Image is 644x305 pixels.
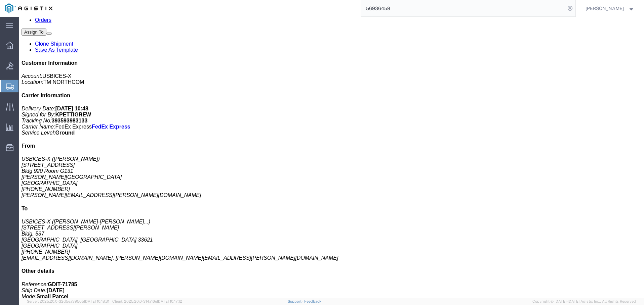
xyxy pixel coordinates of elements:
[27,299,109,303] span: Server: 2025.20.0-32d5ea39505
[5,3,52,13] img: logo
[19,17,644,298] iframe: FS Legacy Container
[157,299,182,303] span: [DATE] 10:17:12
[532,299,636,304] span: Copyright © [DATE]-[DATE] Agistix Inc., All Rights Reserved
[288,299,305,303] a: Support
[112,299,182,303] span: Client: 2025.20.0-314a16e
[585,4,635,12] button: [PERSON_NAME]
[361,0,565,16] input: Search for shipment number, reference number
[304,299,321,303] a: Feedback
[586,5,624,12] span: Nicholas Pace
[84,299,109,303] span: [DATE] 10:18:31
